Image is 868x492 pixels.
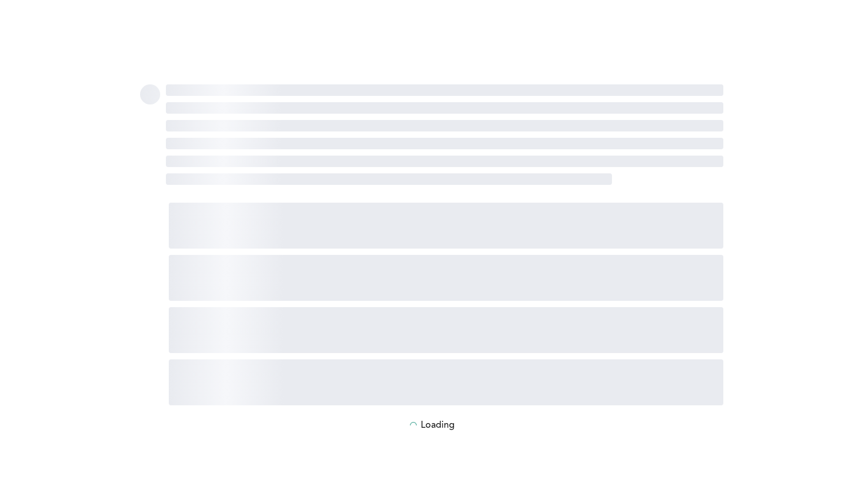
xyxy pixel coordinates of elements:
p: Loading [421,420,455,431]
span: ‌ [166,138,723,149]
span: ‌ [166,102,723,114]
span: ‌ [166,173,612,185]
span: ‌ [169,255,723,301]
span: ‌ [169,307,723,353]
span: ‌ [169,203,723,249]
span: ‌ [166,84,723,96]
span: ‌ [166,156,723,167]
span: ‌ [166,120,723,131]
span: ‌ [169,359,723,405]
span: ‌ [140,84,160,104]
